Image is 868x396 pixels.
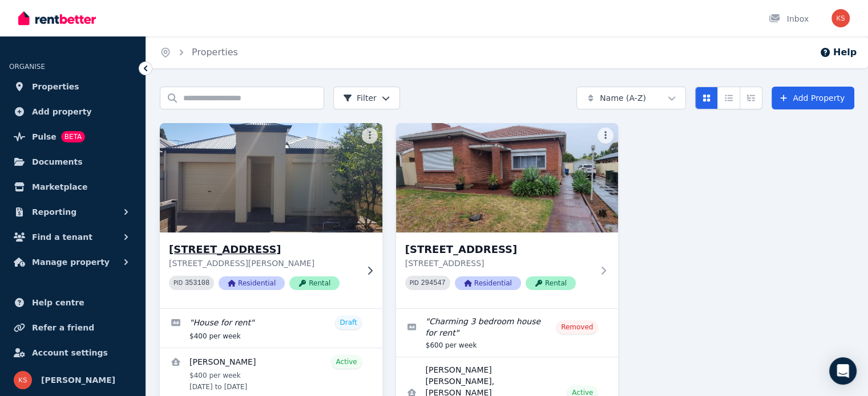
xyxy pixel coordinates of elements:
button: Card view [695,87,718,109]
span: Manage property [32,255,110,269]
h3: [STREET_ADDRESS] [169,242,357,258]
button: Filter [333,87,400,109]
nav: Breadcrumb [146,36,252,68]
button: Reporting [9,201,136,223]
img: RentBetter [18,10,96,27]
span: Rental [526,276,576,290]
button: Name (A-Z) [576,87,686,109]
img: 37 Ways Road, Hampstead Gardens [396,123,619,232]
h3: [STREET_ADDRESS] [405,242,594,258]
a: 37 Ways Road, Hampstead Gardens[STREET_ADDRESS][STREET_ADDRESS]PID 294547ResidentialRental [396,123,619,308]
span: Pulse [32,130,56,144]
small: PID [173,280,183,286]
div: Open Intercom Messenger [829,357,857,385]
button: Compact list view [717,87,740,109]
a: PulseBETA [9,125,136,148]
span: Filter [343,92,377,104]
p: [STREET_ADDRESS][PERSON_NAME] [169,258,357,269]
span: Name (A-Z) [600,92,646,104]
img: Kosta Safos [831,9,850,27]
code: 294547 [421,279,446,287]
span: Residential [219,276,285,290]
button: Find a tenant [9,226,136,248]
small: PID [410,280,419,286]
span: ORGANISE [9,63,45,71]
a: Add Property [772,87,854,109]
button: More options [597,128,613,144]
a: Properties [9,75,136,98]
a: Account settings [9,341,136,364]
a: Refer a friend [9,316,136,339]
a: Add property [9,100,136,123]
span: [PERSON_NAME] [41,373,115,387]
img: Kosta Safos [14,371,32,389]
button: More options [362,128,378,144]
span: Find a tenant [32,230,92,244]
span: Residential [455,276,521,290]
span: Marketplace [32,180,87,194]
div: Inbox [769,13,809,25]
span: BETA [61,131,85,142]
a: Documents [9,150,136,173]
button: Help [819,46,857,59]
span: Documents [32,155,83,169]
code: 353108 [185,279,209,287]
button: Expanded list view [740,87,762,109]
span: Rental [289,276,340,290]
a: Edit listing: House for rent [160,309,382,348]
a: Properties [192,47,238,58]
span: Account settings [32,346,108,360]
span: Properties [32,80,79,93]
div: View options [695,87,762,109]
span: Refer a friend [32,321,94,334]
img: 2/40 York Terrace, Salisbury [154,120,387,235]
span: Reporting [32,205,76,219]
a: Help centre [9,291,136,314]
button: Manage property [9,251,136,273]
p: [STREET_ADDRESS] [405,258,594,269]
span: Help centre [32,296,84,309]
a: 2/40 York Terrace, Salisbury[STREET_ADDRESS][STREET_ADDRESS][PERSON_NAME]PID 353108ResidentialRental [160,123,382,308]
a: Marketplace [9,175,136,198]
span: Add property [32,105,92,119]
a: Edit listing: Charming 3 bedroom house for rent [396,309,619,357]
